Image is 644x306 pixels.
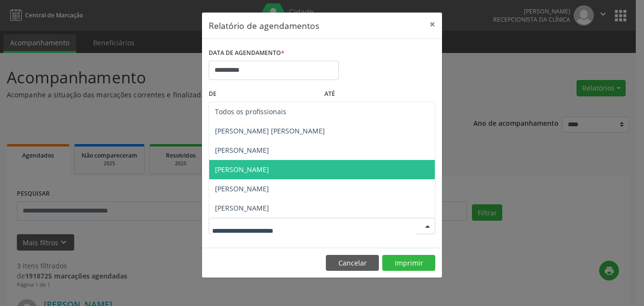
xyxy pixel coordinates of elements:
[215,184,269,193] span: [PERSON_NAME]
[209,46,284,61] label: DATA DE AGENDAMENTO
[209,87,320,102] label: De
[324,87,435,102] label: ATÉ
[215,165,269,174] span: [PERSON_NAME]
[215,146,269,155] span: [PERSON_NAME]
[209,19,319,32] h5: Relatório de agendamentos
[215,203,269,213] span: [PERSON_NAME]
[382,255,435,271] button: Imprimir
[215,126,325,135] span: [PERSON_NAME] [PERSON_NAME]
[326,255,379,271] button: Cancelar
[423,13,442,36] button: Close
[215,107,286,116] span: Todos os profissionais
